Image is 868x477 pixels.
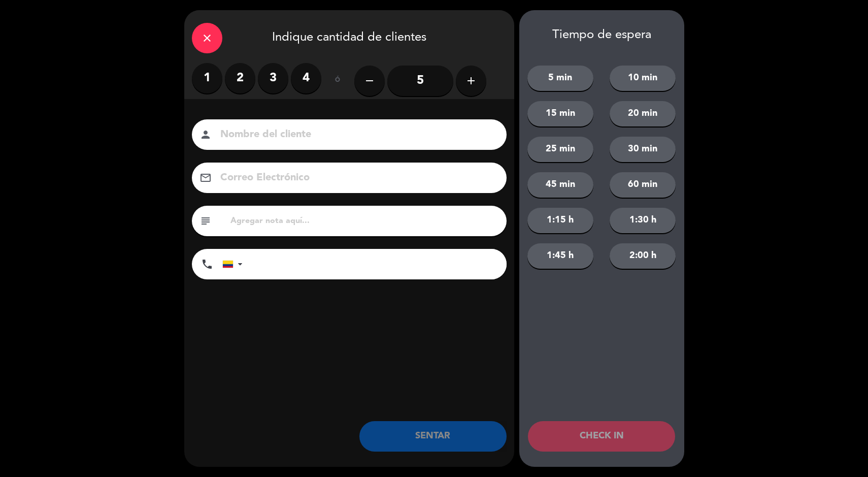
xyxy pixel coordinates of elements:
button: 5 min [527,66,593,91]
button: 20 min [610,101,676,126]
div: Colombia: +57 [223,249,246,279]
button: 30 min [610,137,676,162]
button: 1:45 h [527,243,593,269]
input: Correo Electrónico [219,169,493,187]
input: Nombre del cliente [219,126,493,144]
button: 60 min [610,172,676,198]
div: Indique cantidad de clientes [184,10,514,63]
button: 2:00 h [610,243,676,269]
i: phone [201,258,213,270]
label: 4 [291,63,321,93]
i: remove [363,75,376,87]
button: 25 min [527,137,593,162]
div: ó [321,63,354,99]
button: 15 min [527,101,593,126]
label: 3 [258,63,288,93]
i: add [465,75,477,87]
label: 2 [225,63,255,93]
i: person [199,129,212,141]
i: subject [199,215,212,227]
button: SENTAR [359,421,507,452]
button: 1:30 h [610,208,676,233]
i: close [201,32,213,44]
div: Tiempo de espera [519,28,684,43]
input: Agregar nota aquí... [229,214,499,228]
button: 45 min [527,172,593,198]
button: CHECK IN [528,421,675,452]
button: 1:15 h [527,208,593,233]
button: remove [354,66,385,96]
i: email [199,172,212,184]
button: 10 min [610,66,676,91]
label: 1 [192,63,222,93]
button: add [456,66,486,96]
